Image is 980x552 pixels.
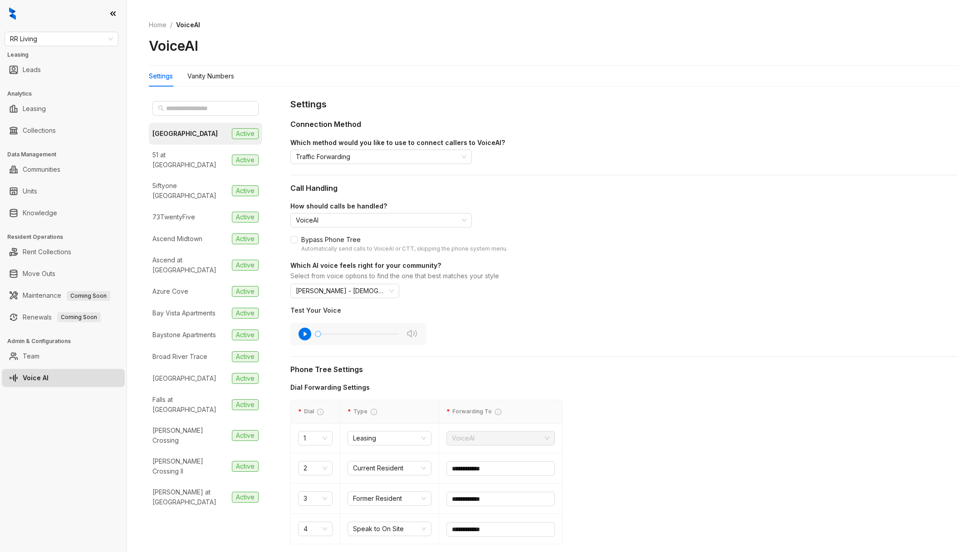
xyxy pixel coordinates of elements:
[152,255,228,275] div: Ascend at [GEOGRAPHIC_DATA]
[232,492,259,503] span: Active
[353,461,426,475] span: Current Resident
[23,61,41,79] a: Leads
[304,492,327,505] span: 3
[152,212,195,222] div: 73TwentyFive
[9,7,16,20] img: logo
[2,160,125,179] li: Communities
[152,487,228,507] div: [PERSON_NAME] at [GEOGRAPHIC_DATA]
[232,461,259,472] span: Active
[158,105,164,111] span: search
[7,90,127,98] h3: Analytics
[290,119,958,130] div: Connection Method
[290,271,958,282] div: Select from voice options to find the one that best matches your style
[147,20,168,30] a: Home
[348,407,431,416] div: Type
[152,129,218,139] div: [GEOGRAPHIC_DATA]
[2,100,125,118] li: Leasing
[152,308,216,318] div: Bay Vista Apartments
[23,121,56,140] a: Collections
[232,286,259,297] span: Active
[7,233,127,241] h3: Resident Operations
[232,351,259,362] span: Active
[2,61,125,79] li: Leads
[304,431,327,445] span: 1
[23,265,55,283] a: Move Outs
[452,431,549,445] span: VoiceAI
[170,20,172,30] li: /
[23,243,71,261] a: Rent Collections
[7,337,127,345] h3: Admin & Configurations
[2,243,125,261] li: Rent Collections
[304,522,327,536] span: 4
[232,233,259,244] span: Active
[290,138,958,148] div: Which method would you like to use to connect callers to VoiceAI?
[10,32,113,46] span: RR Living
[232,212,259,223] span: Active
[152,286,188,296] div: Azure Cove
[290,97,958,111] div: Settings
[149,37,198,54] h2: VoiceAI
[301,245,508,253] div: Automatically send calls to VoiceAI or CTT, skipping the phone system menu.
[232,329,259,340] span: Active
[176,21,200,29] span: VoiceAI
[232,399,259,410] span: Active
[446,407,555,416] div: Forwarding To
[2,182,125,200] li: Units
[2,121,125,140] li: Collections
[152,426,228,445] div: [PERSON_NAME] Crossing
[2,204,125,222] li: Knowledge
[353,492,426,505] span: Former Resident
[152,395,228,415] div: Falls at [GEOGRAPHIC_DATA]
[296,213,466,227] span: VoiceAI
[152,234,202,244] div: Ascend Midtown
[290,201,958,211] div: How should calls be handled?
[298,407,333,416] div: Dial
[353,522,426,536] span: Speak to On Site
[298,235,511,253] span: Bypass Phone Tree
[152,352,207,362] div: Broad River Trace
[290,305,472,315] div: Test Your Voice
[23,308,101,326] a: RenewalsComing Soon
[290,383,563,392] div: Dial Forwarding Settings
[152,330,216,340] div: Baystone Apartments
[67,291,110,301] span: Coming Soon
[23,182,37,200] a: Units
[232,185,259,196] span: Active
[2,286,125,305] li: Maintenance
[2,369,125,387] li: Voice AI
[2,265,125,283] li: Move Outs
[232,373,259,384] span: Active
[304,461,327,475] span: 2
[187,71,234,81] div: Vanity Numbers
[23,369,49,387] a: Voice AI
[290,364,958,375] div: Phone Tree Settings
[149,71,173,81] div: Settings
[57,312,101,322] span: Coming Soon
[296,284,394,298] span: Natasha - American Female
[2,347,125,365] li: Team
[353,431,426,445] span: Leasing
[232,128,259,139] span: Active
[152,456,228,476] div: [PERSON_NAME] Crossing II
[23,100,46,118] a: Leasing
[23,347,39,365] a: Team
[232,308,259,319] span: Active
[232,155,259,165] span: Active
[23,160,60,179] a: Communities
[296,150,466,164] span: Traffic Forwarding
[232,430,259,441] span: Active
[290,183,958,194] div: Call Handling
[290,261,958,271] div: Which AI voice feels right for your community?
[7,150,127,159] h3: Data Management
[7,51,127,59] h3: Leasing
[152,181,228,201] div: 5iftyone [GEOGRAPHIC_DATA]
[152,373,216,383] div: [GEOGRAPHIC_DATA]
[23,204,57,222] a: Knowledge
[152,150,228,170] div: 51 at [GEOGRAPHIC_DATA]
[232,260,259,271] span: Active
[2,308,125,326] li: Renewals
